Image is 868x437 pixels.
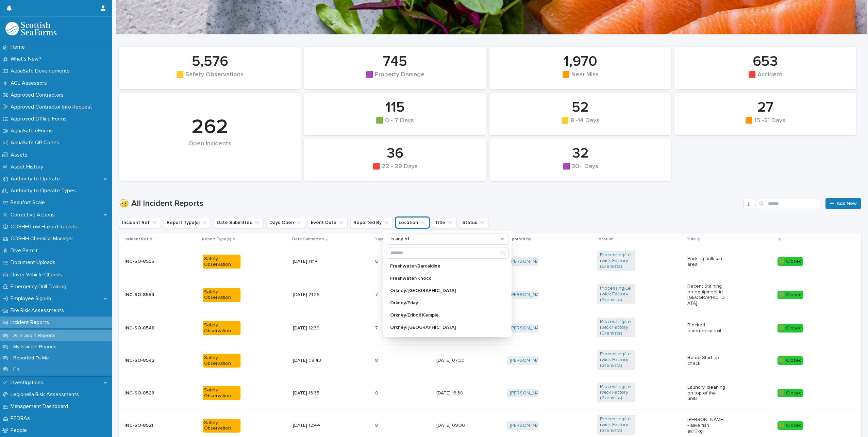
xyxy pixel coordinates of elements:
p: Packing bulk bin area [687,256,725,268]
p: [DATE] 12:39 [293,325,331,331]
button: Incident Ref [119,217,161,228]
p: Reported To Me [8,355,54,361]
p: AquaSafe Developments [8,68,75,74]
p: Document Uploads [8,259,61,266]
p: COSHH Low Hazard Register [8,224,85,230]
p: [DATE] 11:14 [293,259,331,264]
div: 🟥 22 - 29 Days [316,163,474,177]
p: Incident Reports [8,319,54,326]
p: My Incident Reports [8,344,62,350]
p: Approved Offline Forms [8,116,72,122]
div: 653 [686,53,845,70]
button: Status [459,217,488,228]
div: 262 [131,115,289,140]
div: Open Incidents [131,140,289,162]
button: Title [432,217,456,228]
p: [PERSON_NAME]- alive fish av.10kg+ [687,417,725,434]
p: [DATE] 12:44 [293,423,331,428]
button: Reported By [350,217,393,228]
p: Beaufort Scale [8,199,50,206]
button: Days Open [266,217,305,228]
button: Report Type(s) [164,217,211,228]
div: 🟪 30+ Days [501,163,660,177]
p: COSHH Chemical Manager [8,236,79,242]
div: 🟥 Accident [686,71,845,85]
div: 115 [316,99,474,116]
div: Safety Observation [203,386,240,400]
p: Recent Staining on equipment in [GEOGRAPHIC_DATA] [687,284,725,306]
div: Safety Observation [203,419,240,433]
p: What's New? [8,56,47,62]
p: 8 [375,356,379,363]
div: 🟧 15 -21 Days [686,117,845,131]
div: 745 [316,53,474,70]
p: Blocked emergency exit [687,322,725,334]
p: Date Submitted [292,236,324,243]
div: Search [757,198,821,209]
div: 27 [686,99,845,116]
p: INC-SO-8542 [124,358,162,363]
a: [PERSON_NAME] [510,292,547,298]
p: Employee Sign-In [8,295,56,302]
img: bPIBxiqnSb2ggTQWdOVV [5,22,56,35]
a: Processing/Lerwick Factory (Gremista) [600,319,632,336]
p: Laundry, cleaning on top of the units [687,385,725,402]
p: Authority to Operate [8,176,65,182]
button: Event Date [308,217,348,228]
div: 🟩 Closed [778,421,803,430]
div: 🟩 0 - 7 Days [316,117,474,131]
p: Freshwater/Knock [390,276,498,281]
p: Robot Start up check [687,355,725,367]
a: [PERSON_NAME] [510,259,547,264]
p: Driver Vehicle Checks [8,272,67,278]
p: Title [687,236,696,243]
p: Dive Permit [8,247,43,254]
div: 🟨 8 -14 Days [501,117,660,131]
a: [PERSON_NAME] [510,358,547,363]
tr: INC-SO-8542Safety Observation[DATE] 08:4388 [DATE] 07:30[PERSON_NAME] Processing/Lerwick Factory ... [119,344,861,377]
div: 🟩 Closed [778,257,803,266]
a: [PERSON_NAME] [510,325,547,331]
p: Investigations [8,379,49,386]
p: INC-SO-8528 [124,390,162,396]
tr: INC-SO-8528Safety Observation[DATE] 13:3588 [DATE] 13:30[PERSON_NAME] Processing/Lerwick Factory ... [119,377,861,409]
p: Asset History [8,164,49,170]
div: 32 [501,145,660,162]
div: Search [386,247,509,259]
p: 8 [375,389,379,396]
p: 6 [375,257,380,264]
p: Orkney/Eriboll Kempie [390,313,498,318]
p: Location [597,236,614,243]
p: Corrective Actions [8,212,60,218]
p: [DATE] 08:43 [293,358,331,363]
p: Reported By [506,236,531,243]
p: Orkney/Eday [390,301,498,305]
div: Safety Observation [203,354,240,368]
p: Orkney/[GEOGRAPHIC_DATA] [390,288,498,293]
a: [PERSON_NAME] [510,423,547,428]
tr: INC-SO-8555Safety Observation[DATE] 11:1466 [DATE] 11:00[PERSON_NAME] Processing/Lerwick Factory ... [119,245,861,278]
p: [DATE] 09:30 [436,423,474,428]
p: Report Type(s) [202,236,231,243]
div: 🟩 Closed [778,324,803,333]
input: Search [386,247,508,258]
tr: INC-SO-8553Safety Observation[DATE] 21:3977 [DATE] 17:30[PERSON_NAME] Processing/Lerwick Factory ... [119,278,861,312]
p: AquaSafe eForms [8,128,58,134]
div: 🟧 Near Miss [501,71,660,85]
a: Processing/Lerwick Factory (Gremista) [600,286,632,303]
p: is any of [390,236,410,242]
p: Days Open [374,236,396,243]
p: Approved Contractors [8,92,69,98]
p: AquaSafe QR Codes [8,140,65,146]
p: Home [8,44,30,50]
div: 🟩 Closed [778,291,803,299]
button: Location [396,217,429,228]
div: 🟪 Property Damage [316,71,474,85]
p: [DATE] 13:30 [436,390,474,396]
p: INC-SO-8555 [124,259,162,264]
a: Add New [825,198,861,209]
p: Approved Contractor Info Request [8,104,98,110]
p: Emergency Drill Training [8,284,72,290]
p: Incident Ref [124,236,148,243]
p: Legionella Risk Assessments [8,391,84,398]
